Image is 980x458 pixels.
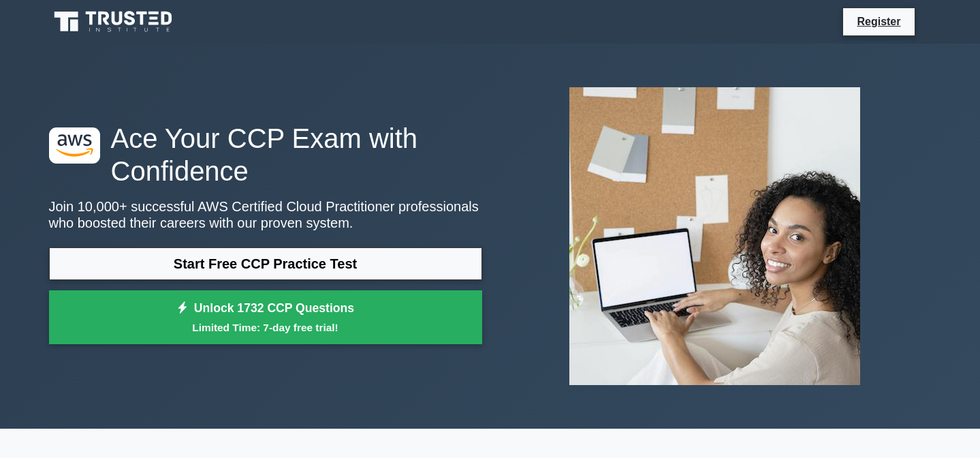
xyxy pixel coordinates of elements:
[66,320,465,335] small: Limited Time: 7-day free trial!
[49,122,482,187] h1: Ace Your CCP Exam with Confidence
[49,290,482,345] a: Unlock 1732 CCP QuestionsLimited Time: 7-day free trial!
[849,13,908,30] a: Register
[49,247,482,280] a: Start Free CCP Practice Test
[49,198,482,231] p: Join 10,000+ successful AWS Certified Cloud Practitioner professionals who boosted their careers ...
